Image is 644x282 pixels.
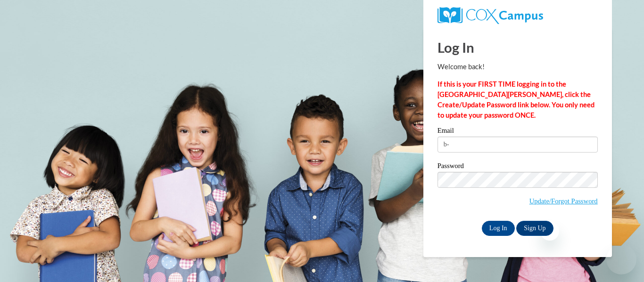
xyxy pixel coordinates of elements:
[540,222,559,241] iframe: Close message
[438,38,598,57] h1: Log In
[438,62,598,72] p: Welcome back!
[438,127,598,137] label: Email
[438,7,598,24] a: COX Campus
[606,244,636,274] iframe: Button to launch messaging window
[438,7,543,24] img: COX Campus
[516,221,553,236] a: Sign Up
[438,80,594,119] strong: If this is your FIRST TIME logging in to the [GEOGRAPHIC_DATA][PERSON_NAME], click the Create/Upd...
[529,197,598,205] a: Update/Forgot Password
[482,221,515,236] input: Log In
[438,162,598,172] label: Password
